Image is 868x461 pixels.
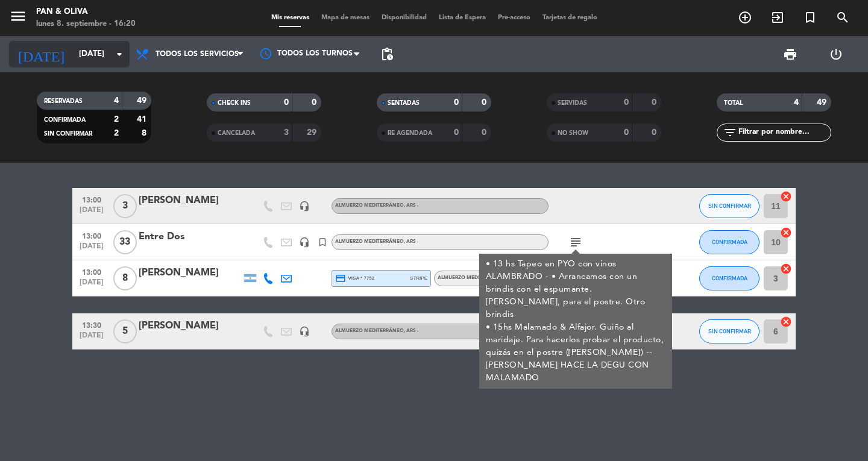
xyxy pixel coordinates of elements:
[77,242,107,256] span: [DATE]
[299,326,310,337] i: headset_mic
[712,239,747,245] span: CONFIRMADA
[783,47,797,61] span: print
[829,47,843,61] i: power_settings_new
[388,130,432,136] span: RE AGENDADA
[114,129,119,137] strong: 2
[794,98,799,107] strong: 4
[404,328,418,333] span: , ARS -
[454,98,459,107] strong: 0
[536,14,603,21] span: Tarjetas de regalo
[335,239,418,244] span: Almuerzo Mediterráneo
[770,10,785,25] i: exit_to_app
[699,230,759,254] button: CONFIRMADA
[486,258,666,384] div: • 13 hs Tapeo en PYO con vinos ALAMBRADO - • Arrancamos con un brindis con el espumante. [PERSON_...
[335,273,346,284] i: credit_card
[284,98,289,107] strong: 0
[9,7,27,25] i: menu
[113,230,137,254] span: 33
[77,265,107,278] span: 13:00
[558,100,587,106] span: SERVIDAS
[77,331,107,345] span: [DATE]
[284,128,289,137] strong: 3
[335,328,418,333] span: Almuerzo Mediterráneo
[492,14,536,21] span: Pre-acceso
[317,237,328,248] i: turned_in_not
[708,328,751,334] span: SIN CONFIRMAR
[568,235,583,249] i: subject
[139,265,241,281] div: [PERSON_NAME]
[723,125,737,140] i: filter_list
[139,318,241,334] div: [PERSON_NAME]
[813,36,859,72] div: LOG OUT
[699,319,759,343] button: SIN CONFIRMAR
[482,98,489,107] strong: 0
[780,316,792,328] i: cancel
[218,130,255,136] span: CANCELADA
[624,128,629,137] strong: 0
[137,115,149,124] strong: 41
[780,227,792,239] i: cancel
[780,263,792,275] i: cancel
[44,131,92,137] span: SIN CONFIRMAR
[114,96,119,105] strong: 4
[9,7,27,30] button: menu
[482,128,489,137] strong: 0
[315,14,376,21] span: Mapa de mesas
[142,129,149,137] strong: 8
[335,273,374,284] span: visa * 7752
[36,18,136,30] div: lunes 8. septiembre - 16:20
[265,14,315,21] span: Mis reservas
[77,278,107,292] span: [DATE]
[156,50,239,58] span: Todos los servicios
[624,98,629,107] strong: 0
[780,190,792,202] i: cancel
[44,98,83,104] span: RESERVADAS
[77,318,107,331] span: 13:30
[454,128,459,137] strong: 0
[77,192,107,206] span: 13:00
[410,274,427,282] span: stripe
[312,98,319,107] strong: 0
[299,201,310,212] i: headset_mic
[737,126,831,139] input: Filtrar por nombre...
[113,319,137,343] span: 5
[404,203,418,208] span: , ARS -
[438,275,506,280] span: Almuerzo Mediterráneo
[77,228,107,242] span: 13:00
[380,47,394,61] span: pending_actions
[114,115,119,124] strong: 2
[835,10,850,25] i: search
[712,275,747,281] span: CONFIRMADA
[139,193,241,209] div: [PERSON_NAME]
[376,14,433,21] span: Disponibilidad
[44,117,86,123] span: CONFIRMADA
[699,266,759,290] button: CONFIRMADA
[9,41,73,67] i: [DATE]
[404,239,418,244] span: , ARS -
[699,194,759,218] button: SIN CONFIRMAR
[738,10,752,25] i: add_circle_outline
[817,98,829,107] strong: 49
[307,128,319,137] strong: 29
[36,6,136,18] div: Pan & Oliva
[652,98,659,107] strong: 0
[724,100,743,106] span: TOTAL
[113,266,137,290] span: 8
[803,10,817,25] i: turned_in_not
[708,202,751,209] span: SIN CONFIRMAR
[433,14,492,21] span: Lista de Espera
[388,100,420,106] span: SENTADAS
[137,96,149,105] strong: 49
[299,237,310,248] i: headset_mic
[652,128,659,137] strong: 0
[335,203,418,208] span: Almuerzo Mediterráneo
[558,130,588,136] span: NO SHOW
[112,47,127,61] i: arrow_drop_down
[113,194,137,218] span: 3
[218,100,251,106] span: CHECK INS
[77,206,107,220] span: [DATE]
[139,229,241,245] div: Entre Dos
